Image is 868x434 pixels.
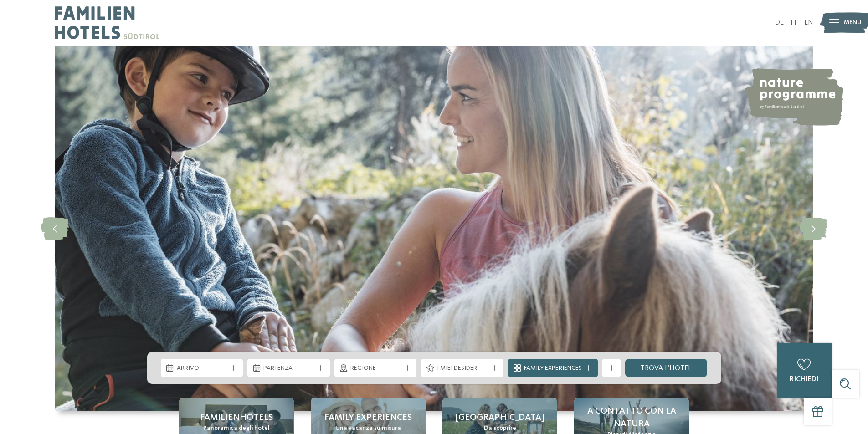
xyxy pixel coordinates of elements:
[743,68,843,126] img: nature programme by Familienhotels Südtirol
[777,343,832,398] a: richiedi
[335,424,401,433] span: Una vacanza su misura
[844,18,862,27] span: Menu
[324,411,412,424] span: Family experiences
[263,364,314,373] span: Partenza
[200,411,273,424] span: Familienhotels
[790,376,819,383] span: richiedi
[177,364,227,373] span: Arrivo
[437,364,488,373] span: I miei desideri
[524,364,582,373] span: Family Experiences
[775,19,784,26] a: DE
[350,364,401,373] span: Regione
[203,424,270,433] span: Panoramica degli hotel
[583,405,680,430] span: A contatto con la natura
[55,46,813,411] img: Family hotel Alto Adige: the happy family places!
[804,19,813,26] a: EN
[791,19,797,26] a: IT
[484,424,516,433] span: Da scoprire
[625,359,708,377] a: trova l’hotel
[456,411,544,424] span: [GEOGRAPHIC_DATA]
